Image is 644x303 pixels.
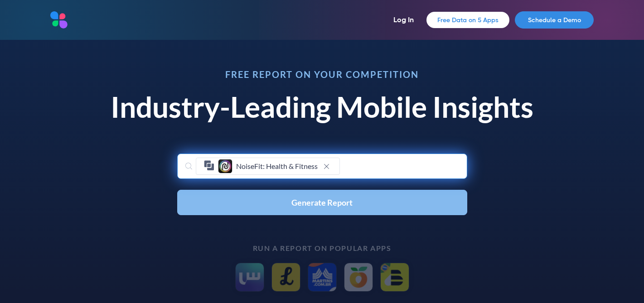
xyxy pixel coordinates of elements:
h1: Industry-Leading Mobile Insights [100,90,544,125]
img: Frubana icon [344,263,373,292]
span: Log In [393,15,414,24]
a: Log In [386,13,421,27]
a: Schedule a Demo [515,11,594,29]
a: Free Data on 5 Apps [426,12,509,28]
img: LIVSHO – Live Shopping app icon [271,263,300,292]
span: Generate Report [291,198,353,207]
img: Martins Atacado Online icon [308,263,337,292]
button: Generate Report [177,190,467,215]
h3: Free Report on Your Competition [100,70,544,79]
img: NoiseFit: Health & Fitness icon [218,159,232,173]
img: Parceiro BEES Brasil icon [380,263,409,292]
p: NoiseFit: Health & Fitness [236,162,318,170]
img: Siin - سين icon [235,263,264,292]
p: Run a report on popular apps [100,244,544,252]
